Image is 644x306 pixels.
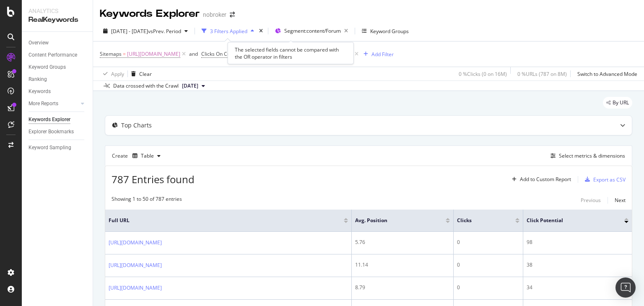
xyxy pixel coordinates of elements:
[230,12,235,18] div: arrow-right-arrow-left
[615,195,626,205] button: Next
[129,149,164,163] button: Table
[29,99,78,108] a: More Reports
[371,51,394,58] div: Add Filter
[29,87,87,96] a: Keywords
[179,81,208,91] button: [DATE]
[182,82,198,90] span: 2025 Sep. 1st
[581,197,601,204] div: Previous
[615,277,636,298] div: Open Intercom Messenger
[29,51,87,60] a: Content Performance
[127,48,180,60] span: [URL][DOMAIN_NAME]
[358,24,412,38] button: Keyword Groups
[517,70,567,78] div: 0 % URLs ( 787 on 8M )
[29,7,86,15] div: Analytics
[198,24,257,38] button: 3 Filters Applied
[29,87,51,96] div: Keywords
[581,195,601,205] button: Previous
[189,50,198,58] button: and
[201,50,258,57] span: Clicks On Current Period
[29,143,87,152] a: Keyword Sampling
[29,39,49,47] div: Overview
[360,49,394,59] button: Add Filter
[111,28,148,35] span: [DATE] - [DATE]
[457,284,520,291] div: 0
[574,67,637,80] button: Switch to Advanced Mode
[547,151,625,161] button: Select metrics & dimensions
[128,67,152,80] button: Clear
[189,50,198,57] div: and
[29,51,77,60] div: Content Performance
[257,27,265,35] div: times
[527,261,628,269] div: 38
[582,173,626,186] button: Export as CSV
[355,261,450,269] div: 11.14
[29,143,71,152] div: Keyword Sampling
[203,10,226,19] div: nobroker
[527,217,612,224] span: Click Potential
[29,63,66,72] div: Keyword Groups
[29,75,87,84] a: Ranking
[112,172,195,186] span: 787 Entries found
[527,284,628,291] div: 34
[210,28,247,35] div: 3 Filters Applied
[593,176,626,183] div: Export as CSV
[520,177,571,182] div: Add to Custom Report
[284,27,341,34] span: Segment: content/Forum
[527,239,628,246] div: 98
[100,50,122,57] span: Sitemaps
[112,149,164,163] div: Create
[370,28,409,35] div: Keyword Groups
[113,82,179,90] div: Data crossed with the Crawl
[100,24,191,38] button: [DATE] - [DATE]vsPrev. Period
[29,63,87,72] a: Keyword Groups
[111,70,124,78] div: Apply
[509,173,571,186] button: Add to Custom Report
[29,115,87,124] a: Keywords Explorer
[109,239,162,247] a: [URL][DOMAIN_NAME]
[109,217,331,224] span: Full URL
[100,7,200,21] div: Keywords Explorer
[459,70,507,78] div: 0 % Clicks ( 0 on 16M )
[121,121,152,130] div: Top Charts
[355,284,450,291] div: 8.79
[112,195,182,205] div: Showing 1 to 50 of 787 entries
[148,28,181,35] span: vs Prev. Period
[29,39,87,47] a: Overview
[603,97,632,109] div: legacy label
[100,67,124,80] button: Apply
[139,70,152,78] div: Clear
[615,197,626,204] div: Next
[109,261,162,270] a: [URL][DOMAIN_NAME]
[29,127,87,136] a: Explorer Bookmarks
[29,75,47,84] div: Ranking
[355,217,433,224] span: Avg. Position
[272,24,351,38] button: Segment:content/Forum
[29,127,74,136] div: Explorer Bookmarks
[577,70,637,78] div: Switch to Advanced Mode
[123,50,126,57] span: =
[457,261,520,269] div: 0
[457,239,520,246] div: 0
[228,42,353,64] div: The selected fields cannot be compared with the OR operator in filters
[141,153,154,158] div: Table
[559,152,625,159] div: Select metrics & dimensions
[29,15,86,25] div: RealKeywords
[109,284,162,292] a: [URL][DOMAIN_NAME]
[613,100,629,105] span: By URL
[457,217,503,224] span: Clicks
[29,115,70,124] div: Keywords Explorer
[355,239,450,246] div: 5.76
[29,99,58,108] div: More Reports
